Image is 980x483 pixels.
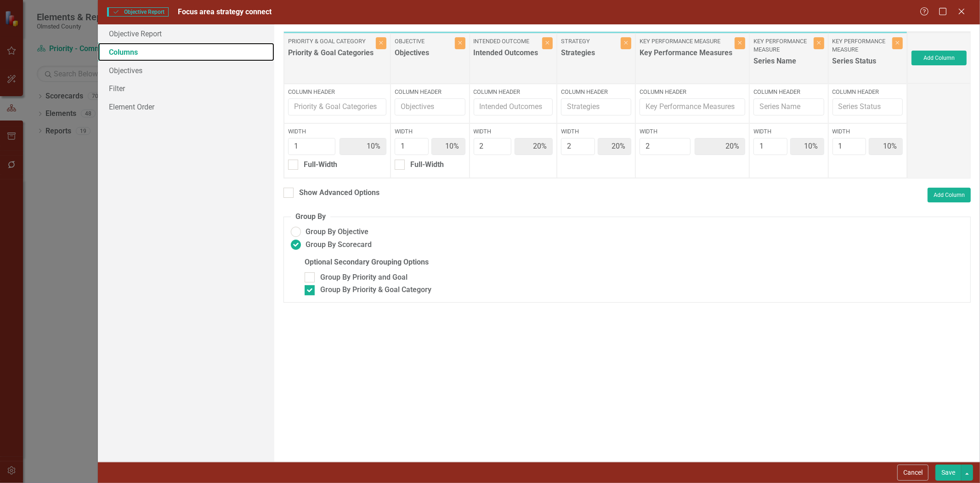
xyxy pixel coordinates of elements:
span: Group By Scorecard [306,240,372,250]
div: Key Performance Measures [640,48,732,63]
label: Column Header [753,88,824,96]
a: Objectives [98,61,274,80]
label: Column Header [474,88,553,96]
label: Key Performance Measure [833,37,890,54]
input: Column Width [288,138,335,155]
label: Optional Secondary Grouping Options [305,257,963,268]
input: Column Width [561,138,595,155]
div: Objectives [395,48,452,63]
input: Column Width [474,138,512,155]
button: Cancel [897,465,929,481]
input: Column Width [640,138,690,155]
input: Series Status [833,98,903,115]
input: Column Width [833,138,867,155]
a: Element Order [98,98,274,116]
label: Width [640,127,745,136]
label: Column Header [833,88,903,96]
label: Priority & Goal Category [288,37,374,46]
input: Strategies [561,98,631,115]
label: Strategy [561,37,618,46]
div: Series Name [753,56,811,71]
label: Column Header [640,88,745,96]
div: Series Status [833,56,890,71]
label: Width [561,127,631,136]
div: Group By Priority & Goal Category [320,285,431,295]
div: Show Advanced Options [299,188,380,198]
div: Priority & Goal Categories [288,48,374,63]
div: Group By Priority and Goal [320,272,408,283]
label: Width [833,127,903,136]
input: Key Performance Measures [640,98,745,115]
label: Key Performance Measure [640,37,732,46]
label: Column Header [288,88,386,96]
legend: Group By [291,212,330,222]
span: Objective Report [107,7,168,17]
label: Width [753,127,824,136]
label: Key Performance Measure [753,37,811,54]
span: Focus area strategy connect [178,7,272,16]
label: Width [395,127,465,136]
div: Strategies [561,48,618,63]
label: Objective [395,37,452,46]
a: Filter [98,79,274,98]
div: Full-Width [304,160,337,170]
a: Columns [98,43,274,61]
button: Add Column [928,188,971,202]
label: Column Header [561,88,631,96]
input: Series Name [753,98,824,115]
input: Column Width [753,138,787,155]
button: Add Column [912,51,967,65]
div: Full-Width [410,160,444,170]
span: Group By Objective [306,227,368,237]
label: Width [474,127,553,136]
button: Save [935,465,961,481]
input: Priority & Goal Categories [288,98,386,115]
input: Column Width [395,138,429,155]
label: Width [288,127,386,136]
input: Intended Outcomes [474,98,553,115]
a: Objective Report [98,24,274,43]
div: Intended Outcomes [474,48,540,63]
input: Objectives [395,98,465,115]
label: Column Header [395,88,465,96]
label: Intended Outcome [474,37,540,46]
